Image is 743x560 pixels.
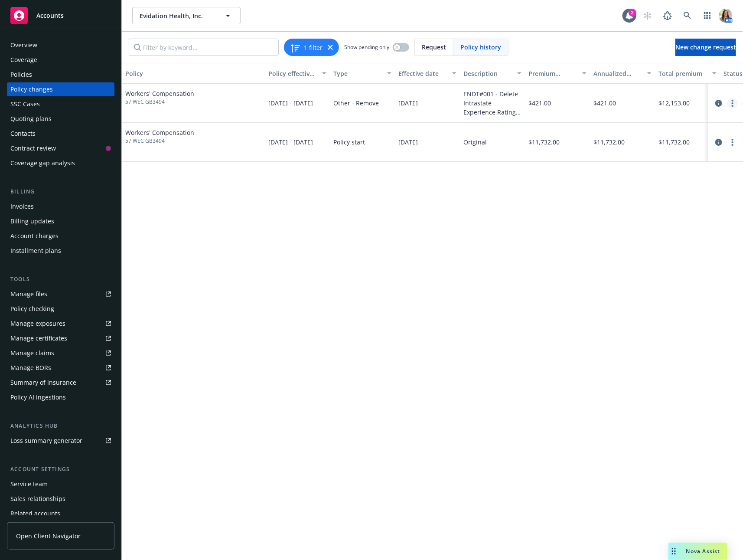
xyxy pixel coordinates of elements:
[10,302,54,316] div: Policy checking
[344,43,389,51] span: Show pending only
[7,187,114,196] div: Billing
[727,137,738,147] a: more
[10,82,53,96] div: Policy changes
[590,63,655,84] button: Annualized total premium change
[132,7,241,24] button: Evidation Health, Inc.
[7,434,114,448] a: Loss summary generator
[10,141,56,155] div: Contract review
[699,7,716,24] a: Switch app
[10,127,36,141] div: Contacts
[7,422,114,430] div: Analytics hub
[7,112,114,126] a: Quoting plans
[675,39,736,56] a: New change request
[16,531,81,540] span: Open Client Navigator
[7,465,114,474] div: Account settings
[10,214,54,228] div: Billing updates
[675,43,736,51] span: New change request
[10,53,37,67] div: Coverage
[10,97,40,111] div: SSC Cases
[7,82,114,96] a: Policy changes
[395,63,460,84] button: Effective date
[304,43,323,52] span: 1 filter
[593,138,625,147] span: $11,732.00
[7,376,114,390] a: Summary of insurance
[398,138,418,147] span: [DATE]
[7,141,114,155] a: Contract review
[333,69,382,78] div: Type
[460,63,525,84] button: Description
[7,68,114,82] a: Policies
[10,244,61,258] div: Installment plans
[129,39,279,56] input: Filter by keyword...
[7,346,114,360] a: Manage claims
[7,302,114,316] a: Policy checking
[398,69,447,78] div: Effective date
[7,156,114,170] a: Coverage gap analysis
[528,98,551,108] span: $421.00
[333,98,379,108] span: Other - Remove
[593,69,642,78] div: Annualized total premium change
[268,69,317,78] div: Policy effective dates
[639,7,656,24] a: Start snowing
[7,390,114,404] a: Policy AI ingestions
[10,331,67,345] div: Manage certificates
[7,200,114,213] a: Invoices
[714,98,724,108] a: circleInformation
[7,229,114,243] a: Account charges
[265,63,330,84] button: Policy effective dates
[460,43,501,52] span: Policy history
[140,11,215,20] span: Evidation Health, Inc.
[7,214,114,228] a: Billing updates
[10,477,48,491] div: Service team
[686,547,720,555] span: Nova Assist
[10,68,32,82] div: Policies
[7,507,114,521] a: Related accounts
[7,53,114,67] a: Coverage
[10,361,51,375] div: Manage BORs
[7,477,114,491] a: Service team
[659,7,676,24] a: Report a Bug
[10,507,60,521] div: Related accounts
[714,137,724,147] a: circleInformation
[658,98,690,108] span: $12,153.00
[719,9,733,23] img: photo
[122,63,265,84] button: Policy
[10,492,65,506] div: Sales relationships
[10,390,66,404] div: Policy AI ingestions
[10,346,54,360] div: Manage claims
[7,361,114,375] a: Manage BORs
[398,98,418,108] span: [DATE]
[10,287,47,301] div: Manage files
[655,63,720,84] button: Total premium
[593,98,616,108] span: $421.00
[7,244,114,258] a: Installment plans
[7,127,114,141] a: Contacts
[330,63,395,84] button: Type
[422,43,446,52] span: Request
[10,156,75,170] div: Coverage gap analysis
[36,12,64,19] span: Accounts
[268,98,313,108] span: [DATE] - [DATE]
[333,138,365,147] span: Policy start
[7,3,114,28] a: Accounts
[7,492,114,506] a: Sales relationships
[125,98,194,106] span: 57 WEC GB3494
[268,138,313,147] span: [DATE] - [DATE]
[668,543,727,560] button: Nova Assist
[727,98,738,108] a: more
[629,9,636,16] div: 2
[125,89,194,98] span: Workers' Compensation
[525,63,590,84] button: Premium change
[658,69,707,78] div: Total premium
[10,112,52,126] div: Quoting plans
[10,317,65,331] div: Manage exposures
[679,7,696,24] a: Search
[7,287,114,301] a: Manage files
[125,137,194,145] span: 57 WEC GB3494
[10,434,82,448] div: Loss summary generator
[528,138,560,147] span: $11,732.00
[658,138,690,147] span: $11,732.00
[7,38,114,52] a: Overview
[668,543,679,560] div: Drag to move
[7,97,114,111] a: SSC Cases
